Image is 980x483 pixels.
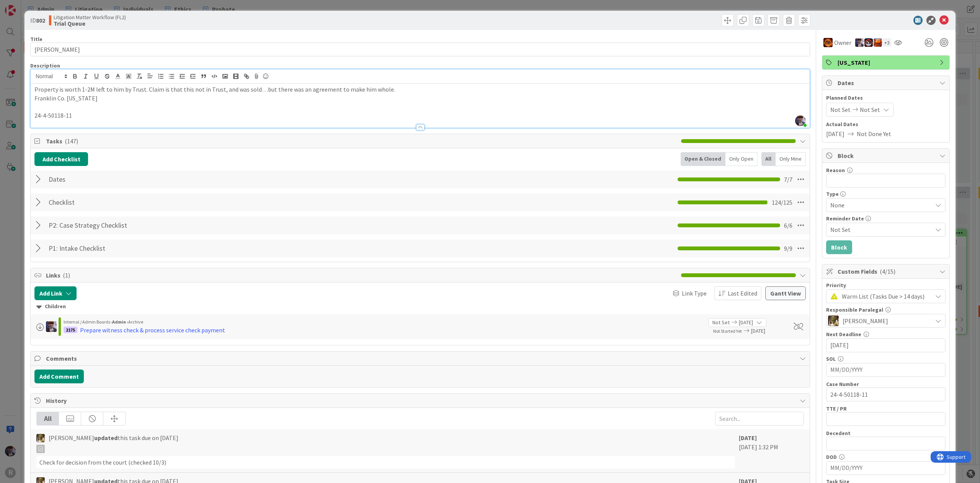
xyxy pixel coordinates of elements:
div: Only Mine [776,152,806,166]
img: JS [864,38,873,47]
button: Add Comment [34,370,84,383]
span: Links [46,271,677,280]
label: Reason [826,167,845,174]
button: Add Link [34,286,77,300]
span: Not Set [712,319,730,327]
div: All [761,152,776,166]
span: Comments [46,354,796,363]
span: Dates [838,78,936,87]
b: [DATE] [739,434,757,442]
div: [DATE] 1:32 PM [739,433,804,468]
span: Link Type [682,289,707,298]
img: 4bkkwsAgLEzgUFsllbC0Zn7GEDwYOnLA.jpg [795,115,806,126]
b: 802 [36,16,45,24]
span: Actual Dates [826,120,946,128]
span: Internal / Admin Boards › [64,319,112,325]
span: Not Set [860,105,880,114]
span: ( 4/15 ) [880,268,895,275]
input: Search... [715,412,804,426]
span: Description [30,62,60,69]
button: Gantt View [765,286,806,300]
label: TTE / PR [826,405,847,412]
label: Decedent [826,430,851,437]
div: DOD [826,454,946,460]
span: ( 147 ) [65,137,78,145]
span: History [46,396,796,405]
img: ML [46,321,57,332]
img: ML [855,38,864,47]
span: Archive [128,319,143,325]
span: Not Done Yet [857,129,891,138]
span: Type [826,191,839,197]
span: Reminder Date [826,216,864,221]
b: updated [94,434,118,442]
img: TR [823,38,833,47]
span: Custom Fields [838,267,936,276]
input: MM/DD/YYYY [830,339,941,352]
span: [PERSON_NAME] [843,316,888,325]
span: 124 / 125 [772,198,792,207]
input: Add Checklist... [46,195,218,209]
span: 6 / 6 [784,221,792,230]
input: MM/DD/YYYY [830,462,941,475]
p: 24-4-50118-11 [34,111,806,120]
span: Support [16,1,35,10]
span: Tasks [46,136,677,146]
div: Children [36,302,804,311]
div: Next Deadline [826,332,946,337]
input: Add Checklist... [46,219,218,232]
input: type card name here... [30,43,810,56]
img: DG [36,434,45,442]
span: ID [30,16,45,25]
div: 2175 [64,327,77,333]
button: Block [826,240,852,254]
div: SOL [826,356,946,361]
span: [DATE] [826,129,844,138]
div: Priority [826,283,946,288]
span: None [830,200,928,210]
img: KA [874,38,882,47]
b: Admin › [112,319,128,325]
div: + 3 [883,38,891,47]
label: Case Number [826,381,859,388]
button: Add Checklist [34,152,88,166]
input: Add Checklist... [46,242,218,255]
div: Only Open [725,152,758,166]
p: Property is worth 1-2M left to him by Trust. Claim is that this not in Trust, and was sold…but th... [34,85,806,94]
span: [US_STATE] [838,58,936,67]
div: Responsible Paralegal [826,307,946,312]
img: DG [828,315,839,326]
button: Last Edited [714,286,761,300]
span: Not Set [830,225,932,234]
span: Litigation Matter Workflow (FL2) [54,14,126,20]
span: Owner [834,38,851,47]
div: Prepare witness check & process service check payment [80,325,225,335]
b: Trial Queue [54,20,126,26]
span: Planned Dates [826,94,946,102]
span: 9 / 9 [784,244,792,253]
span: 7 / 7 [784,175,792,184]
div: All [37,412,59,425]
span: [DATE] [739,319,753,327]
div: Open & Closed [681,152,725,166]
input: MM/DD/YYYY [830,363,941,376]
label: Title [30,36,42,43]
span: Last Edited [728,289,757,298]
span: Block [838,151,936,160]
p: Franklin Co. [US_STATE] [34,94,806,103]
span: Warm List (Tasks Due > 14 days) [842,291,928,302]
span: ( 1 ) [63,271,70,279]
input: Add Checklist... [46,172,218,186]
span: [PERSON_NAME] this task due on [DATE] [49,433,178,453]
span: [DATE] [751,327,785,335]
span: Not Set [830,105,851,114]
div: Check for decision from the court (checked 10/3) [36,456,735,468]
span: Not Started Yet [713,328,742,334]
